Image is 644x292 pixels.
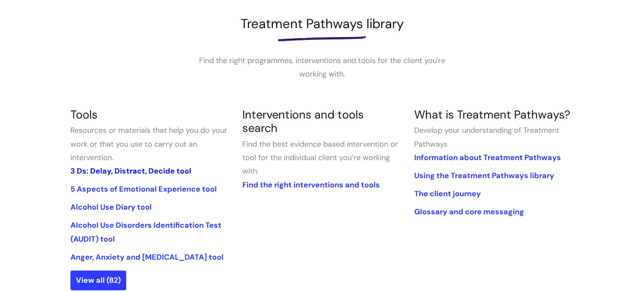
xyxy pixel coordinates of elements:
[242,180,380,190] a: Find the right interventions and tools
[70,202,152,212] a: Alcohol Use Diary tool
[70,125,227,163] span: Resources or materials that help you do your work or that you use to carry out an intervention.
[70,184,217,194] a: 5 Aspects of Emotional Experience tool
[70,107,98,122] a: Tools
[414,207,524,217] a: Glossary and core messaging
[70,166,191,176] a: 3 Ds: Delay, Distract, Decide tool
[70,220,221,244] a: Alcohol Use Disorders Identification Test (AUDIT) tool
[196,54,448,81] p: Find the right programmes, interventions and tools for the client you're working with.
[242,139,398,176] span: Find the best evidence based intervention or tool for the individual client you’re working with.
[242,107,364,135] a: Interventions and tools search
[414,125,559,149] span: Develop your understanding of Treatment Pathways
[70,271,126,290] a: View all (82)
[414,153,561,163] a: Information about Treatment Pathways
[70,16,574,32] h1: Treatment Pathways library
[70,252,223,262] a: Anger, Anxiety and [MEDICAL_DATA] tool
[414,107,570,122] a: What is Treatment Pathways?
[414,171,554,181] a: Using the Treatment Pathways library
[414,189,481,199] a: The client journey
